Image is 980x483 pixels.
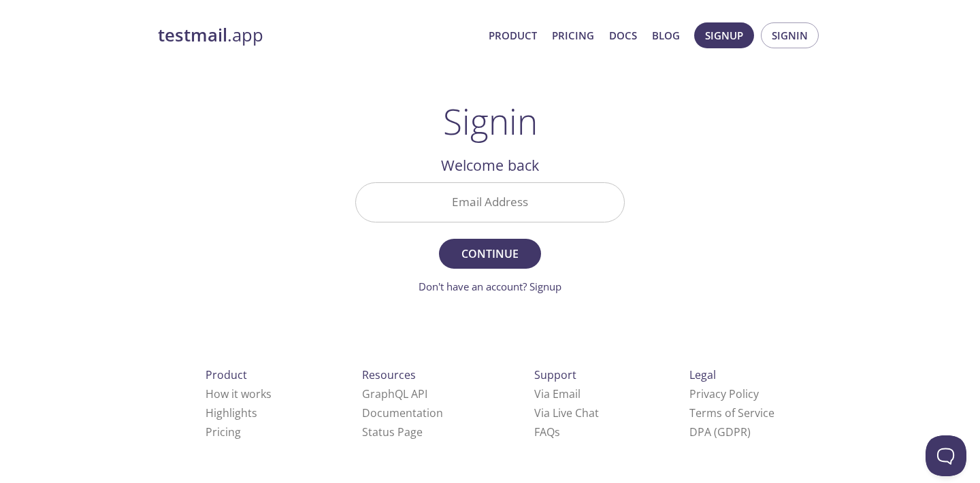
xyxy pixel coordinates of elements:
[158,24,478,47] a: testmail.app
[761,22,819,48] button: Signin
[158,23,227,47] strong: testmail
[689,386,759,401] a: Privacy Policy
[206,405,257,420] a: Highlights
[362,386,427,401] a: GraphQL API
[362,405,443,420] a: Documentation
[689,424,751,439] a: DPA (GDPR)
[652,27,680,44] a: Blog
[705,27,743,44] span: Signup
[926,435,966,476] iframe: Help Scout Beacon - Open
[534,367,576,382] span: Support
[439,239,541,269] button: Continue
[362,424,423,439] a: Status Page
[609,27,637,44] a: Docs
[454,244,526,263] span: Continue
[555,424,560,439] span: s
[689,367,716,382] span: Legal
[489,27,537,44] a: Product
[534,405,599,420] a: Via Live Chat
[772,27,808,44] span: Signin
[694,22,754,48] button: Signup
[206,367,247,382] span: Product
[362,367,416,382] span: Resources
[534,386,581,401] a: Via Email
[689,405,774,420] a: Terms of Service
[206,386,272,401] a: How it works
[552,27,594,44] a: Pricing
[355,154,625,177] h2: Welcome back
[534,424,560,439] a: FAQ
[419,280,561,293] a: Don't have an account? Signup
[443,101,538,141] h1: Signin
[206,424,241,439] a: Pricing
